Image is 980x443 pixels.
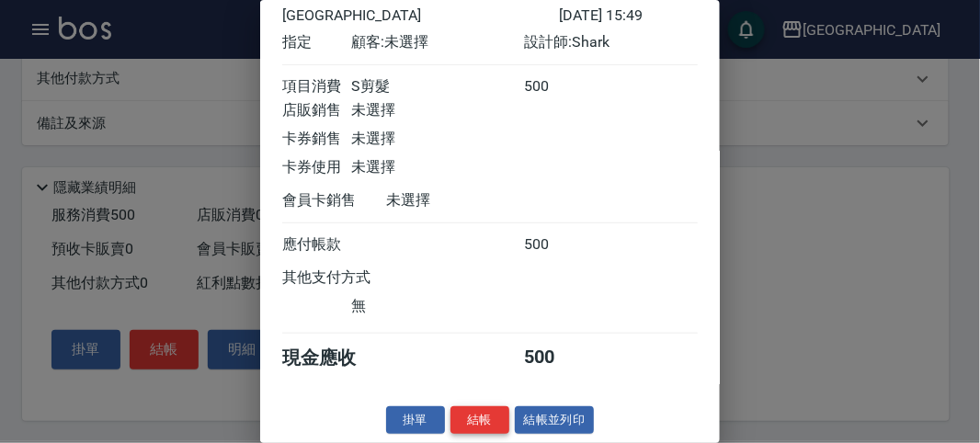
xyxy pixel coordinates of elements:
button: 掛單 [386,406,445,435]
div: 其他支付方式 [282,268,421,288]
div: 500 [525,235,594,255]
div: 店販銷售 [282,101,351,120]
div: 未選擇 [386,191,559,210]
div: S剪髮 [351,77,524,97]
div: 無 [351,297,524,316]
div: 卡券銷售 [282,130,351,149]
div: 現金應收 [282,346,386,370]
div: 500 [525,346,594,370]
div: 未選擇 [351,158,524,177]
div: 未選擇 [351,101,524,120]
button: 結帳並列印 [515,406,595,435]
div: 顧客: 未選擇 [351,33,524,52]
div: 應付帳款 [282,235,351,255]
button: 結帳 [450,406,509,435]
div: 項目消費 [282,77,351,97]
div: 設計師: Shark [525,33,698,52]
div: 會員卡銷售 [282,191,386,210]
div: 卡券使用 [282,158,351,177]
div: 500 [525,77,594,97]
div: [DATE] 15:49 [559,6,698,24]
div: [GEOGRAPHIC_DATA] [282,6,559,24]
div: 指定 [282,33,351,52]
div: 未選擇 [351,130,524,149]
